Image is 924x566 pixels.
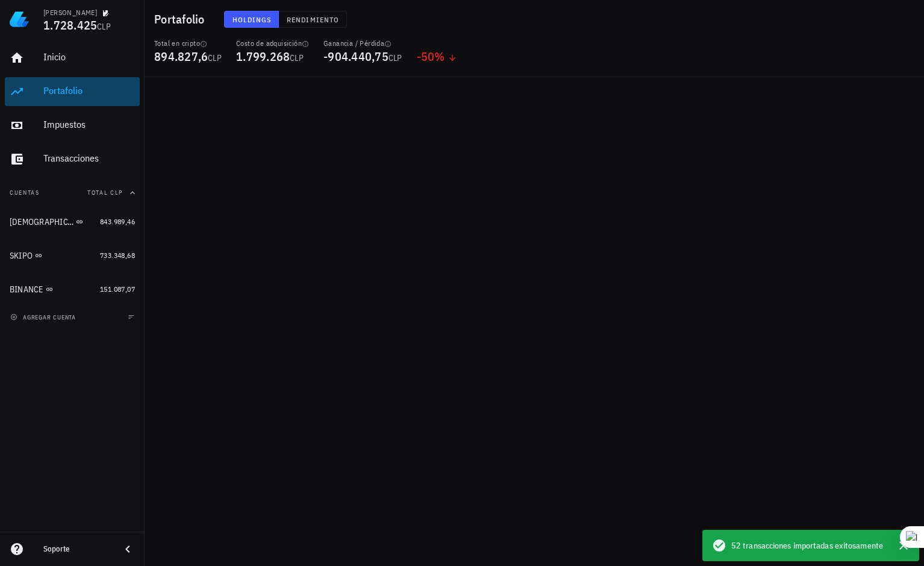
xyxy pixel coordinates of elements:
span: CLP [97,21,111,32]
a: Portafolio [5,77,140,106]
span: CLP [290,52,304,63]
div: Ganancia / Pérdida [323,39,402,48]
div: Transacciones [43,153,135,164]
div: Soporte [43,544,111,554]
button: Holdings [224,11,279,28]
span: -904.440,75 [323,48,389,64]
span: 151.087,07 [100,285,135,294]
button: agregar cuenta [7,311,81,323]
span: Holdings [232,15,272,24]
span: CLP [208,52,222,63]
span: 894.827,6 [154,48,208,64]
button: Rendimiento [279,11,347,28]
div: Inicio [43,51,135,63]
span: Total CLP [87,189,123,197]
span: 1.728.425 [43,17,97,33]
div: -50 [417,51,457,63]
div: Impuestos [43,119,135,130]
div: Total en cripto [154,39,222,48]
span: 1.799.268 [236,48,290,64]
div: Portafolio [43,85,135,96]
div: Costo de adquisición [236,39,309,48]
span: 52 transacciones importadas exitosamente [731,539,883,552]
a: [DEMOGRAPHIC_DATA] 843.989,46 [5,207,140,236]
div: avatar [897,10,917,29]
h1: Portafolio [154,10,210,29]
a: BINANCE 151.087,07 [5,275,140,304]
span: CLP [389,52,402,63]
span: % [434,48,445,64]
a: Impuestos [5,111,140,140]
span: agregar cuenta [13,313,76,321]
span: 733.348,68 [100,251,135,260]
a: Transacciones [5,145,140,174]
button: CuentasTotal CLP [5,178,140,207]
span: 843.989,46 [100,217,135,226]
img: LedgiFi [10,10,29,29]
div: SKIPO [10,251,33,261]
div: BINANCE [10,285,43,295]
a: Inicio [5,43,140,72]
div: [DEMOGRAPHIC_DATA] [10,217,73,227]
div: [PERSON_NAME] [43,8,97,17]
a: SKIPO 733.348,68 [5,241,140,270]
span: Rendimiento [286,15,339,24]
